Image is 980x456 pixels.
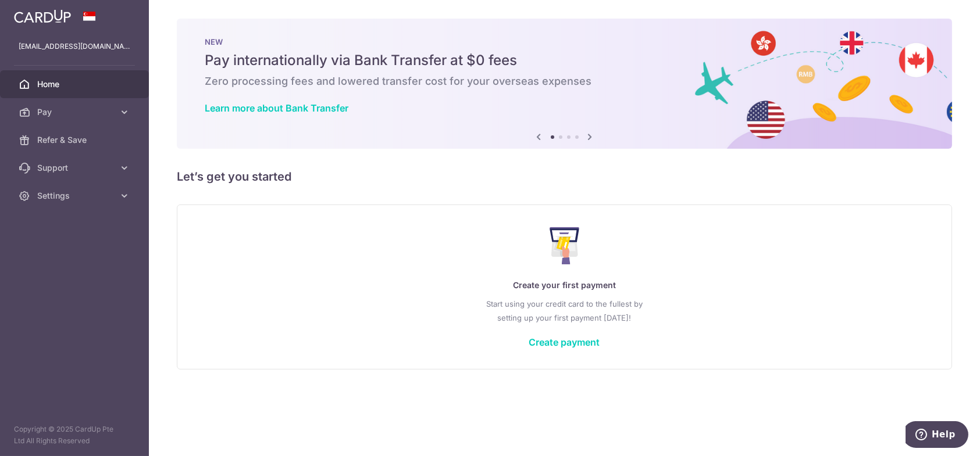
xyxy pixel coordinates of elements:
h5: Let’s get you started [177,167,952,186]
a: Create payment [529,336,600,348]
a: Learn more about Bank Transfer [205,102,348,114]
h5: Pay internationally via Bank Transfer at $0 fees [205,51,924,70]
span: Home [37,78,114,90]
img: Bank transfer banner [177,19,952,149]
span: Pay [37,106,114,118]
img: CardUp [14,9,71,23]
p: Start using your credit card to the fullest by setting up your first payment [DATE]! [201,297,928,325]
img: Make Payment [550,227,579,264]
span: Refer & Save [37,134,114,146]
h6: Zero processing fees and lowered transfer cost for your overseas expenses [205,74,924,88]
p: NEW [205,37,924,46]
p: Create your first payment [201,278,928,292]
span: Settings [37,190,114,202]
iframe: Opens a widget where you can find more information [906,421,968,450]
span: Support [37,162,114,174]
p: [EMAIL_ADDRESS][DOMAIN_NAME] [19,41,130,52]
